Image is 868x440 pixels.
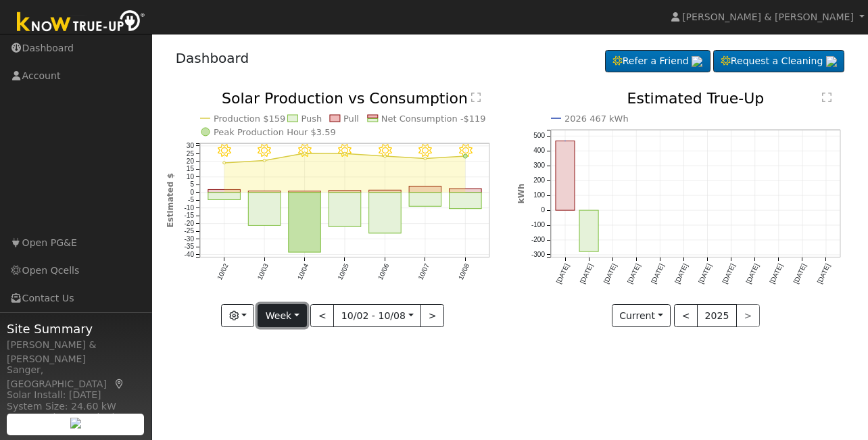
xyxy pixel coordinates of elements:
[214,127,336,137] text: Peak Production Hour $3.59
[336,262,350,281] text: 10/05
[216,262,230,281] text: 10/02
[184,251,194,258] text: -40
[463,154,467,158] circle: onclick=""
[564,114,629,124] text: 2026 467 kWh
[7,338,145,366] div: [PERSON_NAME] & [PERSON_NAME]
[602,262,618,285] text: [DATE]
[579,210,598,251] rect: onclick=""
[186,157,194,165] text: 20
[343,152,346,155] circle: onclick=""
[826,56,837,67] img: retrieve
[190,189,194,196] text: 0
[697,304,737,327] button: 2025
[248,193,281,226] rect: onclick=""
[713,50,844,73] a: Request a Cleaning
[7,399,145,414] div: System Size: 24.60 kW
[555,262,571,285] text: [DATE]
[378,144,391,157] i: 10/06 - Clear
[674,304,698,327] button: <
[176,50,249,66] a: Dashboard
[297,144,311,157] i: 10/04 - Clear
[222,162,225,164] circle: onclick=""
[310,304,334,327] button: <
[383,155,386,157] circle: onclick=""
[822,92,831,103] text: 
[533,192,545,199] text: 100
[190,181,194,189] text: 5
[682,11,854,22] span: [PERSON_NAME] & [PERSON_NAME]
[533,132,545,140] text: 500
[377,262,391,281] text: 10/06
[329,193,361,227] rect: onclick=""
[288,191,320,193] rect: onclick=""
[256,262,270,281] text: 10/03
[605,50,710,73] a: Refer a Friend
[263,160,266,162] circle: onclick=""
[533,147,545,155] text: 400
[745,262,761,285] text: [DATE]
[114,378,126,389] a: Map
[556,141,575,211] rect: onclick=""
[303,152,306,155] circle: onclick=""
[7,363,145,391] div: Sanger, [GEOGRAPHIC_DATA]
[533,177,545,185] text: 200
[301,114,322,124] text: Push
[329,191,361,193] rect: onclick=""
[343,114,359,124] text: Pull
[186,166,194,173] text: 15
[531,251,545,259] text: -300
[186,173,194,180] text: 10
[368,193,401,233] rect: onclick=""
[333,304,421,327] button: 10/02 - 10/08
[673,262,689,285] text: [DATE]
[516,184,526,204] text: kWh
[792,262,808,285] text: [DATE]
[222,90,468,107] text: Solar Production vs Consumption
[457,262,471,281] text: 10/08
[533,162,545,170] text: 300
[258,304,307,327] button: Week
[627,90,765,107] text: Estimated True-Up
[420,304,444,327] button: >
[296,262,310,281] text: 10/04
[626,262,642,285] text: [DATE]
[184,204,194,212] text: -10
[416,262,431,281] text: 10/07
[449,189,481,193] rect: onclick=""
[697,262,713,285] text: [DATE]
[418,144,432,157] i: 10/07 - Clear
[184,228,194,235] text: -25
[184,235,194,243] text: -30
[166,173,175,228] text: Estimated $
[214,114,285,124] text: Production $159
[721,262,737,285] text: [DATE]
[650,262,665,285] text: [DATE]
[288,193,320,252] rect: onclick=""
[7,388,145,402] div: Solar Install: [DATE]
[338,144,352,157] i: 10/05 - Clear
[409,187,441,193] rect: onclick=""
[188,197,194,204] text: -5
[184,220,194,227] text: -20
[409,193,441,207] rect: onclick=""
[424,157,427,160] circle: onclick=""
[531,222,545,229] text: -100
[208,190,240,193] rect: onclick=""
[258,144,271,157] i: 10/03 - MostlyClear
[769,262,784,285] text: [DATE]
[564,140,566,143] circle: onclick=""
[458,144,472,157] i: 10/08 - Clear
[208,193,240,200] rect: onclick=""
[186,150,194,157] text: 25
[816,262,831,285] text: [DATE]
[612,304,671,327] button: Current
[692,56,702,67] img: retrieve
[184,243,194,251] text: -35
[381,114,486,124] text: Net Consumption -$119
[217,144,231,157] i: 10/02 - MostlyClear
[7,320,145,338] span: Site Summary
[248,191,281,193] rect: onclick=""
[70,418,81,429] img: retrieve
[186,142,194,149] text: 30
[579,262,594,285] text: [DATE]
